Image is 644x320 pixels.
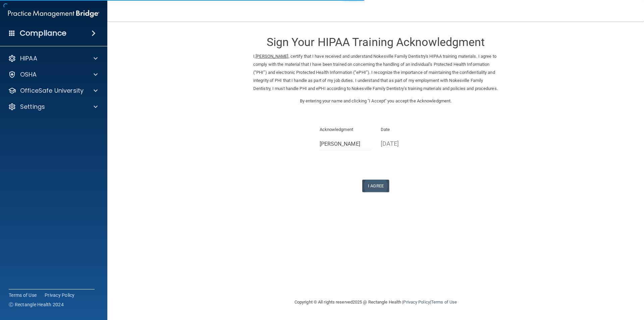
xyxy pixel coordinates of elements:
a: Settings [8,103,98,111]
a: Privacy Policy [403,300,430,305]
p: I, , certify that I have received and understand Nokesville Family Dentistry's HIPAA training mat... [253,52,498,93]
a: HIPAA [8,54,98,62]
p: [DATE] [381,138,432,149]
h4: Compliance [20,29,66,38]
div: Copyright © All rights reserved 2025 @ Rectangle Health | | [253,291,498,313]
h3: Sign Your HIPAA Training Acknowledgment [253,36,498,48]
p: Acknowledgment [320,126,371,134]
p: HIPAA [20,54,37,62]
iframe: Drift Widget Chat Controller [528,272,636,299]
a: Terms of Use [431,300,457,305]
button: I Agree [362,180,389,192]
ins: [PERSON_NAME] [256,54,288,59]
a: Privacy Policy [45,292,75,299]
p: OfficeSafe University [20,87,84,95]
input: Full Name [320,138,371,150]
a: Terms of Use [9,292,37,299]
p: OSHA [20,71,37,79]
img: PMB logo [8,7,99,20]
p: Settings [20,103,45,111]
p: Date [381,126,432,134]
span: Ⓒ Rectangle Health 2024 [9,301,64,308]
p: By entering your name and clicking "I Accept" you accept the Acknowledgment. [253,97,498,105]
a: OSHA [8,71,98,79]
a: OfficeSafe University [8,87,98,95]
